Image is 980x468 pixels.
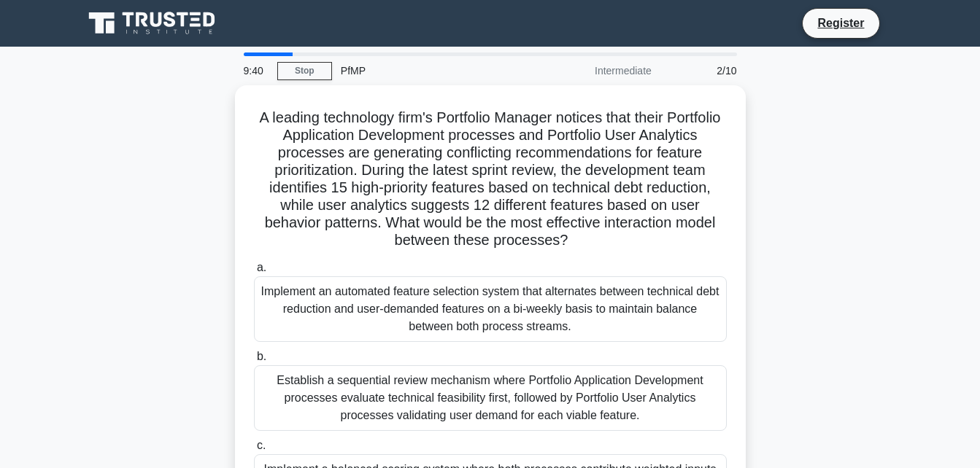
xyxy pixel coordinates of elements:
[252,109,728,250] h5: A leading technology firm's Portfolio Manager notices that their Portfolio Application Developmen...
[235,56,277,85] div: 9:40
[809,14,873,32] a: Register
[332,56,533,85] div: PfMP
[277,62,332,80] a: Stop
[257,350,266,362] span: b.
[257,261,266,273] span: a.
[257,439,266,451] span: c.
[533,56,660,85] div: Intermediate
[660,56,746,85] div: 2/10
[254,276,727,342] div: Implement an automated feature selection system that alternates between technical debt reduction ...
[254,365,727,431] div: Establish a sequential review mechanism where Portfolio Application Development processes evaluat...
